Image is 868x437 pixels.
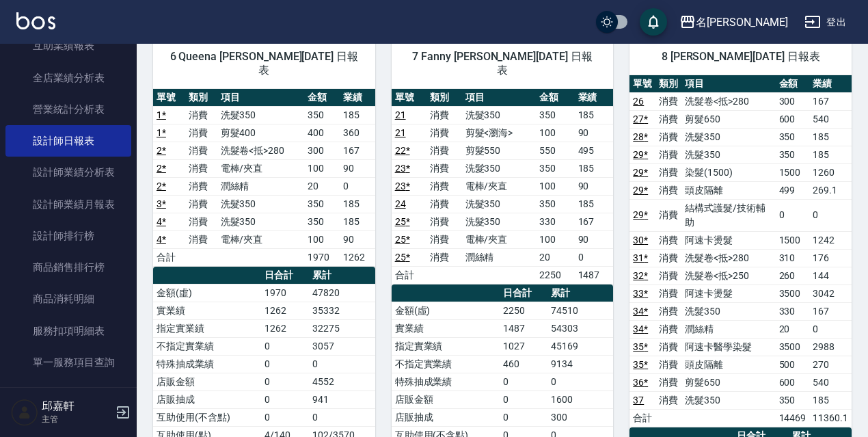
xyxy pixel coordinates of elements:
[340,213,375,230] td: 185
[185,89,217,107] th: 類別
[185,106,217,124] td: 消費
[500,355,547,373] td: 460
[426,248,461,266] td: 消費
[340,230,375,248] td: 90
[500,284,547,302] th: 日合計
[809,409,852,427] td: 11360.1
[309,337,375,355] td: 3057
[575,124,614,142] td: 90
[217,195,305,213] td: 洗髮350
[809,75,852,93] th: 業績
[547,408,613,426] td: 300
[536,124,575,142] td: 100
[185,230,217,248] td: 消費
[304,159,340,177] td: 100
[340,177,375,195] td: 0
[809,181,852,199] td: 269.1
[536,159,575,177] td: 350
[776,356,810,373] td: 500
[536,248,575,266] td: 20
[536,177,575,195] td: 100
[340,195,375,213] td: 185
[340,142,375,159] td: 167
[217,159,305,177] td: 電棒/夾直
[655,199,681,231] td: 消費
[11,399,38,426] img: Person
[629,75,852,427] table: a dense table
[536,266,575,284] td: 2250
[655,320,681,338] td: 消費
[261,302,309,319] td: 1262
[5,378,131,410] a: 店販抽成明細
[575,142,614,159] td: 495
[426,195,461,213] td: 消費
[536,106,575,124] td: 350
[536,89,575,107] th: 金額
[153,89,185,107] th: 單號
[395,109,406,120] a: 21
[776,284,810,302] td: 3500
[536,142,575,159] td: 550
[309,373,375,390] td: 4552
[304,106,340,124] td: 350
[681,338,775,356] td: 阿速卡醫學染髮
[426,89,461,107] th: 類別
[655,373,681,391] td: 消費
[681,320,775,338] td: 潤絲精
[261,337,309,355] td: 0
[42,399,111,413] h5: 邱嘉軒
[696,14,788,31] div: 名[PERSON_NAME]
[5,94,131,125] a: 營業統計分析表
[309,284,375,302] td: 47820
[809,231,852,249] td: 1242
[681,391,775,409] td: 洗髮350
[304,142,340,159] td: 300
[547,337,613,355] td: 45169
[575,213,614,230] td: 167
[547,319,613,337] td: 54303
[547,284,613,302] th: 累計
[261,267,309,284] th: 日合計
[5,347,131,378] a: 單一服務項目查詢
[462,124,536,142] td: 剪髮<瀏海>
[500,337,547,355] td: 1027
[575,177,614,195] td: 90
[304,248,340,266] td: 1970
[153,408,261,426] td: 互助使用(不含點)
[217,177,305,195] td: 潤絲精
[261,390,309,408] td: 0
[261,408,309,426] td: 0
[681,146,775,163] td: 洗髮350
[809,146,852,163] td: 185
[776,146,810,163] td: 350
[655,302,681,320] td: 消費
[392,89,426,107] th: 單號
[655,163,681,181] td: 消費
[575,89,614,107] th: 業績
[809,284,852,302] td: 3042
[681,231,775,249] td: 阿速卡燙髮
[185,142,217,159] td: 消費
[5,62,131,94] a: 全店業績分析表
[809,163,852,181] td: 1260
[776,391,810,409] td: 350
[536,230,575,248] td: 100
[426,230,461,248] td: 消費
[5,157,131,188] a: 設計師業績分析表
[392,355,500,373] td: 不指定實業績
[5,220,131,252] a: 設計師排行榜
[776,231,810,249] td: 1500
[575,159,614,177] td: 185
[392,373,500,390] td: 特殊抽成業績
[426,142,461,159] td: 消費
[547,373,613,390] td: 0
[575,266,614,284] td: 1487
[629,75,655,93] th: 單號
[153,373,261,390] td: 店販金額
[575,230,614,248] td: 90
[681,75,775,93] th: 項目
[261,355,309,373] td: 0
[5,189,131,220] a: 設計師業績月報表
[776,373,810,391] td: 600
[776,128,810,146] td: 350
